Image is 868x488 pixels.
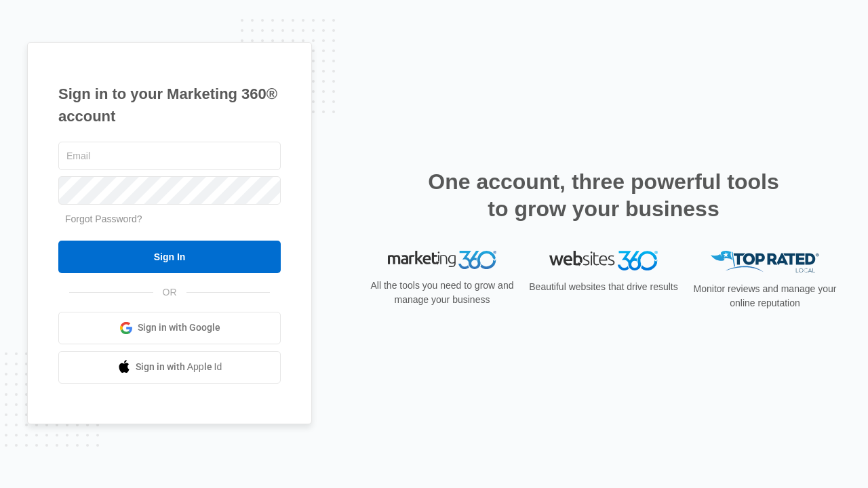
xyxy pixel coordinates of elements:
[58,142,281,170] input: Email
[528,280,679,294] p: Beautiful websites that drive results
[138,321,220,335] span: Sign in with Google
[58,83,281,127] h1: Sign in to your Marketing 360® account
[388,251,496,270] img: Marketing 360
[366,279,518,307] p: All the tools you need to grow and manage your business
[58,241,281,273] input: Sign In
[689,282,841,310] p: Monitor reviews and manage your online reputation
[58,312,281,344] a: Sign in with Google
[549,251,658,270] img: Websites 360
[65,213,142,224] a: Forgot Password?
[58,351,281,384] a: Sign in with Apple Id
[424,168,783,222] h2: One account, three powerful tools to grow your business
[136,360,222,374] span: Sign in with Apple Id
[153,285,186,300] span: OR
[711,251,819,273] img: Top Rated Local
